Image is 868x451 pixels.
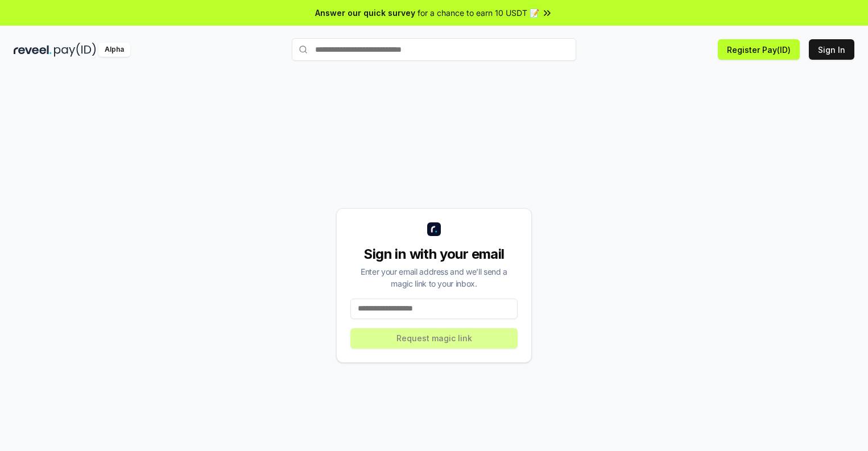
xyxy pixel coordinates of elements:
span: for a chance to earn 10 USDT 📝 [418,7,539,19]
span: Answer our quick survey [315,7,415,19]
div: Alpha [98,43,130,57]
div: Enter your email address and we’ll send a magic link to your inbox. [350,266,518,289]
img: reveel_dark [14,43,52,57]
div: Sign in with your email [350,245,518,263]
button: Sign In [809,39,854,60]
button: Register Pay(ID) [718,39,800,60]
img: logo_small [427,222,441,236]
img: pay_id [54,43,96,57]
